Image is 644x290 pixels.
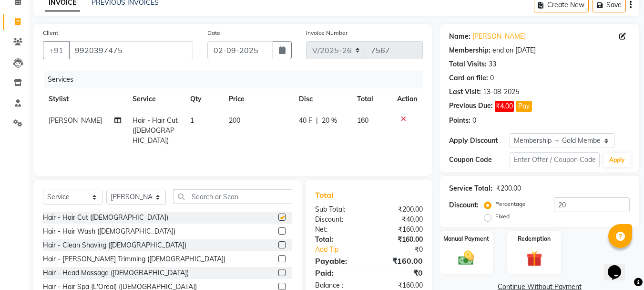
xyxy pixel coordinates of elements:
div: Paid: [308,267,369,279]
div: ₹40.00 [369,215,430,225]
div: Sub Total: [308,204,369,215]
div: 0 [490,73,494,83]
span: 40 F [299,116,312,126]
label: Date [207,29,220,37]
div: Card on file: [449,73,488,83]
th: Disc [293,88,351,110]
iframe: chat widget [604,252,634,280]
label: Manual Payment [443,235,489,243]
div: Services [44,71,430,88]
span: [PERSON_NAME] [49,116,102,125]
div: Hair - Clean Shaving ([DEMOGRAPHIC_DATA]) [43,240,186,250]
div: ₹160.00 [369,255,430,267]
div: Hair - Head Massage ([DEMOGRAPHIC_DATA]) [43,268,189,278]
th: Stylist [43,88,127,110]
div: Hair - Hair Cut ([DEMOGRAPHIC_DATA]) [43,213,168,223]
label: Percentage [495,200,526,208]
span: 20 % [322,116,337,126]
div: ₹200.00 [369,204,430,215]
img: _cash.svg [453,249,479,267]
div: Discount: [308,215,369,225]
th: Action [391,88,423,110]
div: Net: [308,225,369,235]
div: ₹160.00 [369,235,430,245]
div: end on [DATE] [492,45,536,55]
button: +91 [43,41,70,59]
label: Redemption [518,235,551,243]
span: 1 [190,116,194,125]
th: Total [351,88,391,110]
div: 0 [472,116,476,126]
input: Search by Name/Mobile/Email/Code [69,41,193,59]
div: Membership: [449,45,491,55]
label: Fixed [495,212,510,221]
a: [PERSON_NAME] [472,32,526,42]
button: Apply [603,153,631,167]
input: Enter Offer / Coupon Code [510,152,600,167]
div: ₹160.00 [369,225,430,235]
label: Client [43,29,58,37]
div: Service Total: [449,183,492,193]
a: Add Tip [308,245,379,255]
th: Qty [184,88,223,110]
th: Service [127,88,184,110]
img: _gift.svg [521,249,547,269]
div: Last Visit: [449,87,481,97]
label: Invoice Number [306,29,348,37]
div: Total: [308,235,369,245]
span: 160 [357,116,368,125]
th: Price [223,88,293,110]
div: 33 [489,59,496,69]
div: Name: [449,32,470,42]
div: Hair - [PERSON_NAME] Trimming ([DEMOGRAPHIC_DATA]) [43,254,225,264]
div: Points: [449,116,470,126]
span: 200 [229,116,240,125]
div: Total Visits: [449,59,487,69]
span: Total [315,190,337,200]
div: ₹0 [369,267,430,279]
span: | [316,116,318,126]
button: Pay [516,101,532,112]
div: Payable: [308,255,369,267]
div: Previous Due: [449,101,493,112]
input: Search or Scan [173,189,292,204]
div: ₹200.00 [496,183,521,193]
div: 13-08-2025 [483,87,519,97]
span: ₹4.00 [495,101,514,112]
div: Hair - Hair Wash ([DEMOGRAPHIC_DATA]) [43,226,175,236]
span: Hair - Hair Cut ([DEMOGRAPHIC_DATA]) [133,116,178,145]
div: ₹0 [379,245,430,255]
div: Apply Discount [449,136,509,146]
div: Coupon Code [449,155,509,165]
div: Discount: [449,200,479,210]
